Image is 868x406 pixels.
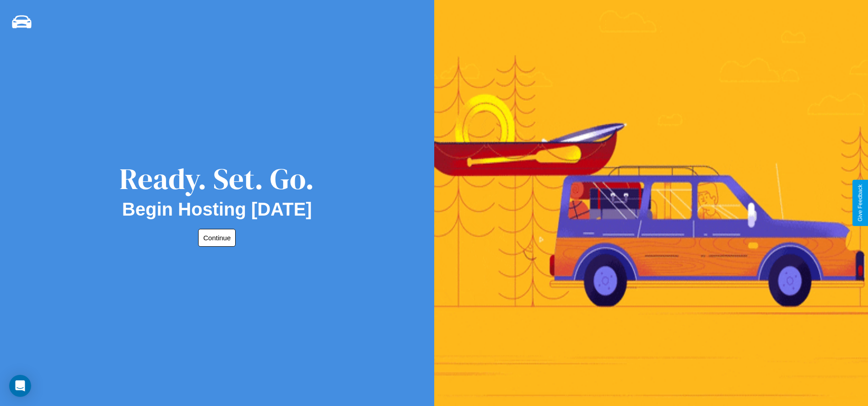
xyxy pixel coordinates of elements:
button: Continue [198,229,236,247]
div: Ready. Set. Go. [119,158,314,199]
h2: Begin Hosting [DATE] [122,199,312,220]
div: Open Intercom Messenger [9,375,31,397]
div: Give Feedback [857,184,863,222]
